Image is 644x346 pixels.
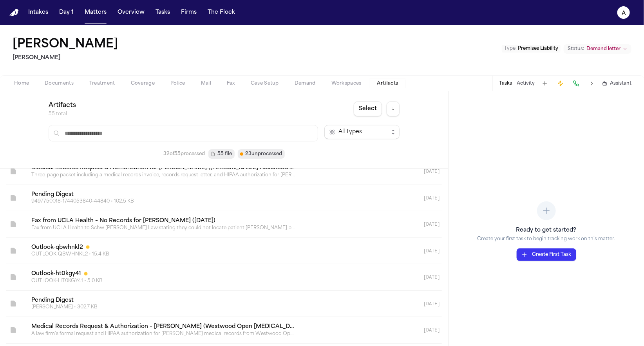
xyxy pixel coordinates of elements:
span: 23 unprocessed [246,150,282,158]
button: The Flock [204,5,238,20]
span: Premises Liability [518,46,558,51]
button: 23unprocessed [238,149,285,159]
button: Make a Call [571,78,582,89]
button: Edit matter name [13,38,118,52]
span: Demand letter [586,46,620,52]
button: Tasks [499,80,512,87]
button: Overview [114,5,148,20]
span: Demand [295,80,316,87]
span: Assistant [610,80,631,87]
button: Select [354,101,382,116]
button: 55 file [208,149,235,159]
button: Edit Type: Premises Liability [502,45,561,53]
button: Activity [517,80,535,87]
span: Type : [504,46,517,51]
span: Status: [568,46,584,52]
button: Filter by artifact type [324,125,400,139]
span: Documents [45,80,74,87]
span: Artifacts [377,80,398,87]
button: Create Immediate Task [555,78,566,89]
a: Home [9,9,19,16]
button: Create First Task [517,248,576,261]
button: Matters [81,5,110,20]
button: Day 1 [56,5,77,20]
span: Police [170,80,185,87]
button: Sort by date ascending [387,101,400,116]
button: Firms [178,5,200,20]
p: Create your first task to begin tracking work on this matter. [478,236,615,242]
p: 55 total [49,111,76,117]
img: Finch Logo [9,9,19,16]
button: Tasks [152,5,173,20]
span: Fax [227,80,235,87]
span: Home [14,80,29,87]
span: 32 of 55 processed [164,151,205,157]
span: All Types [338,127,362,137]
span: Case Setup [251,80,279,87]
span: Workspaces [331,80,362,87]
h1: [PERSON_NAME] [13,38,118,52]
span: 55 file [218,150,232,158]
button: Change status from Demand letter [564,44,631,54]
span: Mail [201,80,211,87]
span: Treatment [89,80,115,87]
button: Assistant [602,80,631,87]
h1: Artifacts [49,101,76,110]
span: Coverage [131,80,155,87]
h2: [PERSON_NAME] [13,53,121,63]
h3: Ready to get started? [478,226,615,234]
button: Add Task [539,78,550,89]
button: Intakes [25,5,51,20]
